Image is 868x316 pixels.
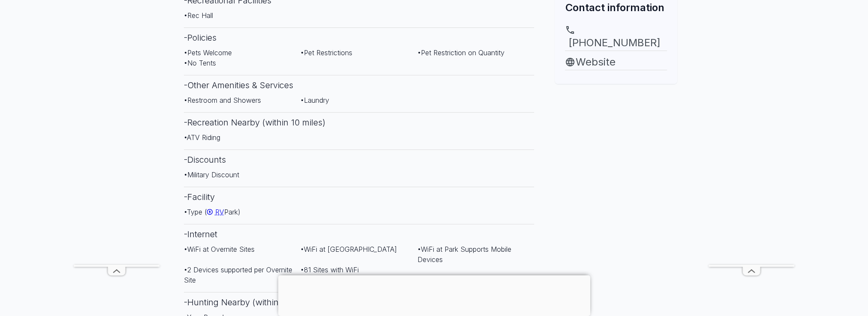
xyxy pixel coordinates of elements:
span: • WiFi at [GEOGRAPHIC_DATA] [300,245,397,253]
span: • Restroom and Showers [184,96,261,104]
span: • Pet Restrictions [300,48,352,57]
h3: - Discounts [184,149,535,170]
span: • ATV Riding [184,133,220,142]
iframe: Advertisement [278,275,590,314]
span: • Type ( Park) [184,208,240,216]
span: • Pets Welcome [184,48,232,57]
h3: - Other Amenities & Services [184,75,535,95]
a: [PHONE_NUMBER] [565,25,667,51]
span: • Pet Restriction on Quantity [417,48,505,57]
h3: - Policies [184,27,535,48]
h3: - Internet [184,224,535,244]
span: • 81 Sites with WiFi [300,265,359,274]
span: • Laundry [300,96,329,104]
span: • 2 Devices supported per Overnite Site [184,265,292,284]
iframe: Advertisement [74,16,159,265]
a: RV [207,208,224,216]
span: RV [215,208,224,216]
span: • Rec Hall [184,11,213,20]
a: Website [565,54,667,70]
h3: - Recreation Nearby (within 10 miles) [184,112,535,132]
span: • Military Discount [184,170,239,179]
h3: - Facility [184,187,535,207]
iframe: Advertisement [709,16,794,265]
span: • WiFi at Park Supports Mobile Devices [417,245,511,264]
span: • No Tents [184,59,216,67]
span: • WiFi at Overnite Sites [184,245,255,253]
h3: - Hunting Nearby (within 20 miles) [184,292,535,312]
iframe: Advertisement [544,84,688,191]
h2: Contact information [565,0,667,15]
